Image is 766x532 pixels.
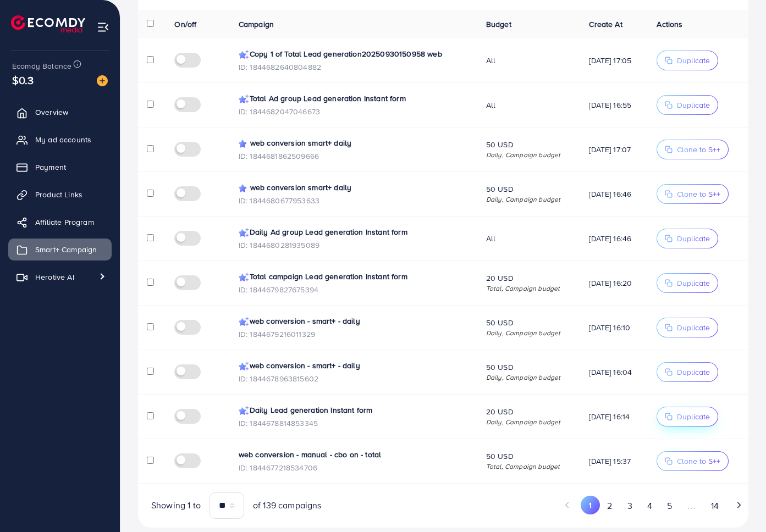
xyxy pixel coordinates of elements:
[486,317,572,328] span: 50 USD
[239,359,469,372] p: web conversion - smart+ - daily
[657,362,718,382] button: Duplicate
[558,496,748,516] ul: Pagination
[239,149,469,163] p: ID: 1844681862509666
[97,75,108,86] img: image
[589,278,639,289] span: [DATE] 16:20
[12,72,34,88] span: $0.3
[8,239,112,261] a: Smart+ Campaign
[8,129,112,151] a: My ad accounts
[589,99,639,110] span: [DATE] 16:55
[239,181,469,194] p: web conversion smart+ daily
[486,328,572,337] span: Daily, Campaign budget
[239,403,469,417] p: Daily Lead generation Instant form
[620,496,640,516] button: Go to page 3
[174,19,196,30] span: On/off
[239,19,274,30] span: Campaign
[486,55,572,66] span: All
[703,496,726,516] button: Go to page 14
[35,107,68,118] span: Overview
[8,211,112,233] a: Affiliate Program
[486,139,572,150] span: 50 USD
[657,273,718,293] button: Duplicate
[8,266,112,288] a: Herotive AI
[589,19,622,30] span: Create At
[657,184,729,204] button: Clone to S++
[239,406,249,416] img: campaign smart+
[486,19,511,30] span: Budget
[239,225,469,239] p: Daily Ad group Lead generation Instant form
[486,150,572,159] span: Daily, Campaign budget
[486,406,572,417] span: 20 USD
[677,278,710,289] span: Duplicate
[677,367,710,378] span: Duplicate
[657,95,718,115] button: Duplicate
[239,270,469,283] p: Total campaign Lead generation Instant form
[35,217,94,228] span: Affiliate Program
[677,322,710,333] span: Duplicate
[640,496,659,516] button: Go to page 4
[589,189,639,199] span: [DATE] 16:46
[677,189,720,199] span: Clone to S++
[677,144,720,155] span: Clone to S++
[677,411,710,422] span: Duplicate
[239,314,469,328] p: web conversion - smart+ - daily
[589,456,639,467] span: [DATE] 15:37
[486,184,572,195] span: 50 USD
[239,448,469,461] p: web conversion - manual - cbo on - total
[486,362,572,373] span: 50 USD
[486,462,572,471] span: Total, Campaign budget
[239,136,469,149] p: web conversion smart+ daily
[239,194,469,207] p: ID: 1844680677953633
[677,99,710,110] span: Duplicate
[589,411,639,422] span: [DATE] 16:14
[486,284,572,293] span: Total, Campaign budget
[239,283,469,296] p: ID: 1844679827675394
[239,50,249,60] img: campaign smart+
[589,144,639,155] span: [DATE] 17:07
[253,499,322,512] span: of 139 campaigns
[657,451,729,471] button: Clone to S++
[486,417,572,426] span: Daily, Campaign budget
[486,451,572,462] span: 50 USD
[677,55,710,66] span: Duplicate
[657,19,682,30] span: Actions
[239,47,469,60] p: Copy 1 of Total Lead generation20250930150958 web
[12,60,71,71] span: Ecomdy Balance
[719,483,758,524] iframe: Chat
[589,233,639,244] span: [DATE] 16:46
[486,99,572,110] span: All
[239,273,249,282] img: campaign smart+
[239,372,469,385] p: ID: 1844678963815602
[239,95,249,104] img: campaign smart+
[35,271,74,282] span: Herotive AI
[677,233,710,244] span: Duplicate
[659,496,679,516] button: Go to page 5
[486,273,572,284] span: 20 USD
[8,156,112,178] a: Payment
[239,461,469,474] p: ID: 1844677218534706
[589,55,639,66] span: [DATE] 17:05
[657,51,718,70] button: Duplicate
[486,233,572,244] span: All
[657,140,729,159] button: Clone to S++
[35,189,82,200] span: Product Links
[239,105,469,118] p: ID: 1844682047046673
[35,244,97,255] span: Smart+ Campaign
[657,318,718,337] button: Duplicate
[239,92,469,105] p: Total Ad group Lead generation Instant form
[657,407,718,426] button: Duplicate
[239,183,249,193] img: campaign smart+
[151,499,201,512] span: Showing 1 to
[239,417,469,430] p: ID: 1844678814853345
[239,228,249,238] img: campaign smart+
[239,239,469,252] p: ID: 1844680281935089
[35,134,91,145] span: My ad accounts
[11,15,85,32] img: logo
[589,322,639,333] span: [DATE] 16:10
[8,184,112,206] a: Product Links
[677,456,720,467] span: Clone to S++
[589,367,639,378] span: [DATE] 16:04
[239,60,469,74] p: ID: 1844682640804882
[239,328,469,341] p: ID: 1844679216011329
